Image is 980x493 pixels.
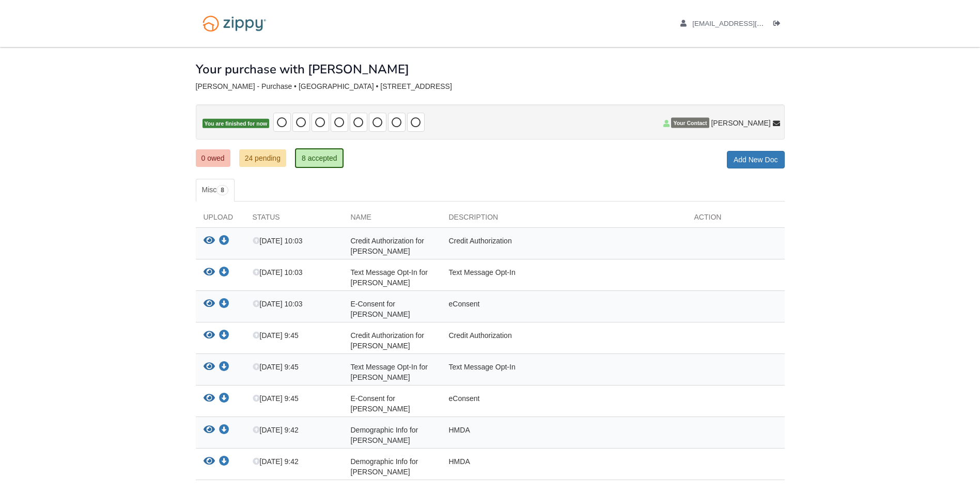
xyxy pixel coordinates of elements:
[711,118,770,128] span: [PERSON_NAME]
[216,185,228,195] span: 8
[203,119,270,129] span: You are finished for now
[219,458,229,466] a: Download Demographic Info for DaSharion Jackson
[441,267,687,288] div: Text Message Opt-In
[441,236,687,256] div: Credit Authorization
[351,363,428,381] span: Text Message Opt-In for [PERSON_NAME]
[204,362,215,373] button: View Text Message Opt-In for DaSharion Jackson
[196,149,230,167] a: 0 owed
[219,269,229,277] a: Download Text Message Opt-In for Jamaal Jackson
[727,151,785,168] a: Add New Doc
[343,212,441,227] div: Name
[441,330,687,351] div: Credit Authorization
[219,363,229,372] a: Download Text Message Opt-In for DaSharion Jackson
[219,332,229,340] a: Download Credit Authorization for DaSharion Jackson
[441,393,687,414] div: eConsent
[441,212,687,227] div: Description
[441,456,687,477] div: HMDA
[351,237,424,255] span: Credit Authorization for [PERSON_NAME]
[253,237,303,245] span: [DATE] 10:03
[219,300,229,309] a: Download E-Consent for Jamaal Jackson
[351,268,428,287] span: Text Message Opt-In for [PERSON_NAME]
[204,425,215,436] button: View Demographic Info for Jamaal Jackson
[196,212,245,227] div: Upload
[351,426,418,444] span: Demographic Info for [PERSON_NAME]
[204,267,215,278] button: View Text Message Opt-In for Jamaal Jackson
[245,212,343,227] div: Status
[239,149,286,167] a: 24 pending
[441,299,687,319] div: eConsent
[692,20,811,27] span: dsmith012698@gmail.com
[204,393,215,404] button: View E-Consent for DaSharion Jackson
[253,300,303,308] span: [DATE] 10:03
[295,148,344,168] a: 8 accepted
[351,394,410,413] span: E-Consent for [PERSON_NAME]
[351,457,418,476] span: Demographic Info for [PERSON_NAME]
[253,268,303,276] span: [DATE] 10:03
[253,363,299,371] span: [DATE] 9:45
[253,331,299,340] span: [DATE] 9:45
[219,237,229,245] a: Download Credit Authorization for Jamaal Jackson
[204,236,215,246] button: View Credit Authorization for Jamaal Jackson
[441,425,687,445] div: HMDA
[680,20,811,30] a: edit profile
[196,10,273,37] img: Logo
[773,20,785,30] a: Log out
[441,362,687,382] div: Text Message Opt-In
[196,82,785,91] div: [PERSON_NAME] - Purchase • [GEOGRAPHIC_DATA] • [STREET_ADDRESS]
[196,179,235,202] a: Misc
[253,394,299,403] span: [DATE] 9:45
[219,426,229,435] a: Download Demographic Info for Jamaal Jackson
[671,118,709,128] span: Your Contact
[204,299,215,310] button: View E-Consent for Jamaal Jackson
[253,426,299,434] span: [DATE] 9:42
[351,331,424,350] span: Credit Authorization for [PERSON_NAME]
[219,395,229,403] a: Download E-Consent for DaSharion Jackson
[196,63,409,76] h1: Your purchase with [PERSON_NAME]
[687,212,785,227] div: Action
[204,330,215,341] button: View Credit Authorization for DaSharion Jackson
[351,300,410,318] span: E-Consent for [PERSON_NAME]
[253,457,299,466] span: [DATE] 9:42
[204,456,215,467] button: View Demographic Info for DaSharion Jackson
